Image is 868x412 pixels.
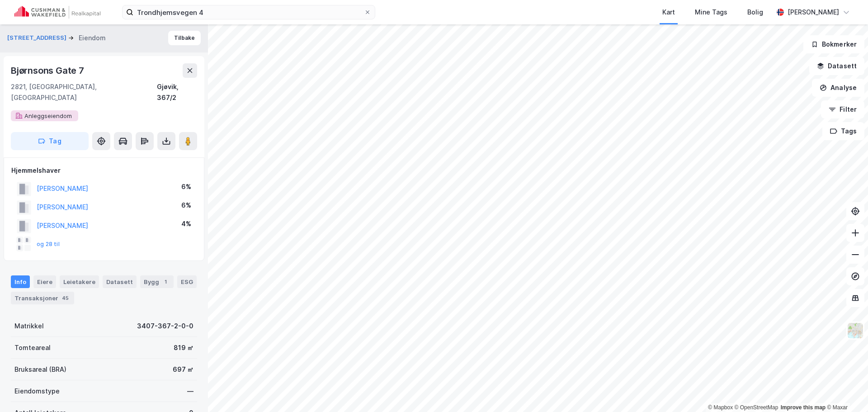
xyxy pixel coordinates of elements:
div: 2821, [GEOGRAPHIC_DATA], [GEOGRAPHIC_DATA] [11,81,157,103]
div: Hjemmelshaver [11,165,197,176]
iframe: Chat Widget [823,369,868,412]
img: cushman-wakefield-realkapital-logo.202ea83816669bd177139c58696a8fa1.svg [14,6,100,19]
div: Bjørnsons Gate 7 [11,63,86,78]
div: 6% [181,200,191,211]
div: Info [11,275,30,288]
div: 6% [181,181,191,192]
div: Bygg [140,275,174,288]
button: Tag [11,132,89,150]
div: ESG [177,275,197,288]
div: — [187,386,193,397]
a: OpenStreetMap [735,404,778,411]
button: [STREET_ADDRESS] [7,33,68,43]
div: 4% [181,218,191,229]
div: [PERSON_NAME] [788,7,839,18]
div: Mine Tags [695,7,727,18]
div: Transaksjoner [11,292,74,304]
div: Bruksareal (BRA) [14,364,66,375]
div: Eiendomstype [14,386,60,397]
input: Søk på adresse, matrikkel, gårdeiere, leietakere eller personer [133,5,364,19]
button: Filter [821,100,864,118]
div: Kart [662,7,675,18]
div: Eiere [33,275,56,288]
div: 45 [60,294,71,303]
div: Matrikkel [14,321,44,331]
div: 697 ㎡ [173,364,193,375]
button: Datasett [809,57,864,75]
button: Bokmerker [803,35,864,53]
div: Leietakere [60,275,99,288]
div: Datasett [103,275,137,288]
div: Gjøvik, 367/2 [157,81,197,103]
div: Eiendom [79,33,106,43]
button: Tilbake [168,31,201,45]
a: Improve this map [781,404,826,411]
div: Kontrollprogram for chat [823,369,868,412]
button: Analyse [812,79,864,97]
div: Tomteareal [14,342,51,353]
div: 819 ㎡ [174,342,193,353]
button: Tags [822,122,864,140]
div: 3407-367-2-0-0 [137,321,193,331]
img: Z [847,322,864,339]
div: 1 [161,277,170,286]
a: Mapbox [708,404,733,411]
div: Bolig [747,7,763,18]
